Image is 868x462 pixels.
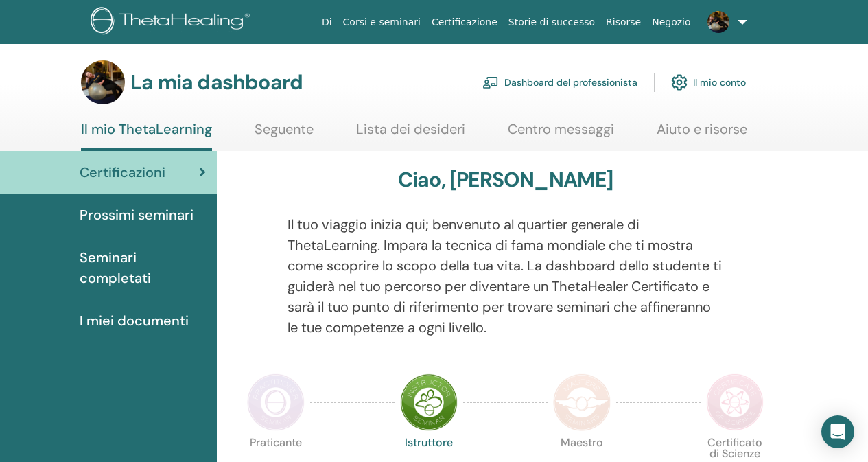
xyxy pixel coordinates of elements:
font: Certificazione [432,16,497,27]
font: Certificato di Scienze [707,435,762,461]
font: I miei documenti [80,312,189,330]
a: Dashboard del professionista [482,67,637,97]
font: Storie di successo [508,16,595,27]
a: Il mio ThetaLearning [81,121,212,151]
img: chalkboard-teacher.svg [482,76,499,89]
font: Istruttore [405,435,453,450]
font: Centro messaggi [508,120,614,138]
font: Il mio ThetaLearning [81,120,212,138]
font: Seminari completati [80,249,151,287]
img: Istruttore [400,373,458,431]
a: Seguente [255,121,314,148]
font: Negozio [652,16,690,27]
a: Risorse [600,10,646,35]
img: default.jpg [81,60,125,104]
font: Il tuo viaggio inizia qui; benvenuto al quartier generale di ThetaLearning. Impara la tecnica di ... [288,216,722,336]
font: La mia dashboard [130,69,303,95]
a: Corsi e seminari [338,10,426,35]
a: Certificazione [426,10,503,35]
img: Certificato di Scienze [706,373,764,431]
a: Storie di successo [503,10,600,35]
font: Il mio conto [693,77,746,89]
img: logo.png [91,7,255,38]
div: Open Intercom Messenger [821,415,854,448]
font: Prossimi seminari [80,206,193,224]
img: default.jpg [707,11,729,33]
font: Praticante [250,435,302,450]
font: Seguente [255,120,314,138]
font: Maestro [561,435,603,450]
a: Il mio conto [671,67,746,97]
font: Corsi e seminari [343,16,421,27]
font: Ciao, [PERSON_NAME] [398,166,613,193]
font: Dashboard del professionista [504,77,637,89]
a: Negozio [646,10,696,35]
font: Di [322,16,332,27]
img: cog.svg [671,71,688,94]
font: Risorse [606,16,641,27]
a: Di [316,10,338,35]
img: Praticante [247,373,305,431]
a: Lista dei desideri [356,121,465,148]
font: Certificazioni [80,163,165,181]
img: Maestro [553,373,611,431]
font: Aiuto e risorse [657,120,747,138]
a: Aiuto e risorse [657,121,747,148]
font: Lista dei desideri [356,120,465,138]
a: Centro messaggi [508,121,614,148]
